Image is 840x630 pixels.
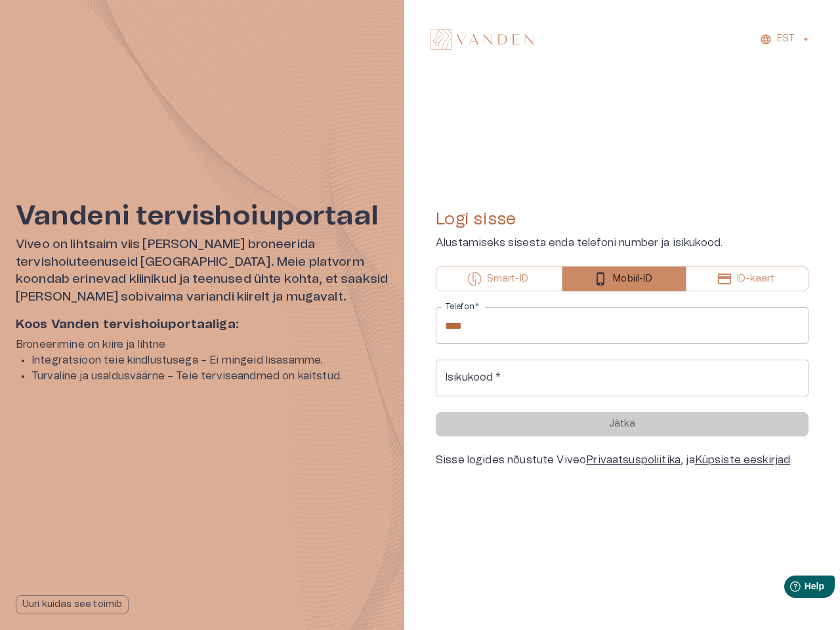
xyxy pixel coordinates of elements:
img: Vanden logo [430,29,534,50]
h4: Logi sisse [436,209,808,230]
a: Privaatsuspoliitika [586,455,681,465]
label: Telefon [445,301,479,312]
p: EST [777,32,795,46]
div: Sisse logides nõustute Viveo , ja [436,452,808,468]
p: Uuri kuidas see toimib [22,598,122,612]
iframe: Help widget launcher [738,570,840,607]
button: EST [758,30,814,49]
p: Smart-ID [487,272,528,286]
p: ID-kaart [737,272,774,286]
button: Smart-ID [436,266,562,291]
p: Mobiil-ID [613,272,652,286]
a: Küpsiste eeskirjad [695,455,791,465]
button: Mobiil-ID [562,266,686,291]
p: Alustamiseks sisesta enda telefoni number ja isikukood. [436,235,808,251]
button: ID-kaart [686,266,808,291]
button: Uuri kuidas see toimib [16,595,129,614]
